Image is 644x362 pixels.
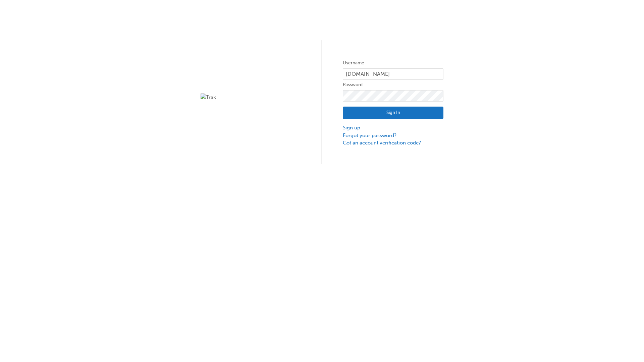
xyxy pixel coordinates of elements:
[201,94,301,101] img: Trak
[343,59,443,67] label: Username
[343,68,443,80] input: Username
[343,124,443,132] a: Sign up
[343,139,443,147] a: Got an account verification code?
[343,81,443,89] label: Password
[343,132,443,139] a: Forgot your password?
[343,107,443,119] button: Sign In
